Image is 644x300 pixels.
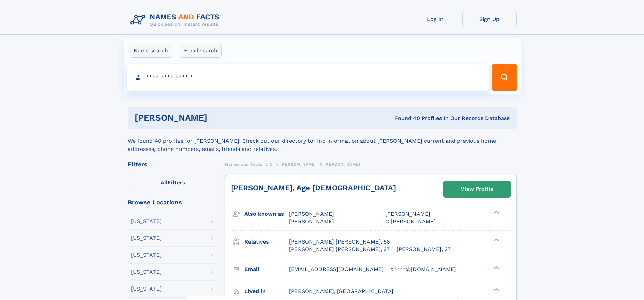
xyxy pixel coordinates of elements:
[128,199,218,205] div: Browse Locations
[280,162,316,167] span: [PERSON_NAME]
[324,162,360,167] span: [PERSON_NAME]
[244,236,289,248] h3: Relatives
[244,263,289,275] h3: Email
[128,11,225,29] img: Logo Names and Facts
[131,286,162,292] div: [US_STATE]
[131,252,162,258] div: [US_STATE]
[131,269,162,275] div: [US_STATE]
[289,238,390,246] a: [PERSON_NAME] [PERSON_NAME], 58
[135,114,301,122] h1: [PERSON_NAME]
[244,208,289,220] h3: Also known as
[289,266,384,272] span: [EMAIL_ADDRESS][DOMAIN_NAME]
[301,115,510,122] div: Found 40 Profiles In Our Records Database
[385,211,430,217] span: [PERSON_NAME]
[397,246,451,253] a: [PERSON_NAME], 27
[289,288,393,294] span: [PERSON_NAME], [GEOGRAPHIC_DATA]
[131,218,162,224] div: [US_STATE]
[444,181,510,197] a: View Profile
[161,179,168,186] span: All
[492,210,500,215] div: ❯
[492,287,500,292] div: ❯
[225,160,262,168] a: Names and Facts
[289,246,390,253] a: [PERSON_NAME] [PERSON_NAME], 27
[128,175,218,191] label: Filters
[461,181,493,197] div: View Profile
[270,160,273,168] a: C
[289,218,334,225] span: [PERSON_NAME]
[244,285,289,297] h3: Lived in
[270,162,273,167] span: C
[492,238,500,242] div: ❯
[280,160,316,168] a: [PERSON_NAME]
[462,11,517,27] a: Sign Up
[289,211,334,217] span: [PERSON_NAME]
[180,44,222,58] label: Email search
[131,235,162,241] div: [US_STATE]
[128,129,517,153] div: We found 40 profiles for [PERSON_NAME]. Check out our directory to find information about [PERSON...
[385,218,436,225] span: C [PERSON_NAME]
[128,161,218,167] div: Filters
[492,265,500,270] div: ❯
[231,184,396,192] a: [PERSON_NAME], Age [DEMOGRAPHIC_DATA]
[127,64,489,91] input: search input
[408,11,462,27] a: Log In
[492,64,517,91] button: Search Button
[129,44,172,58] label: Name search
